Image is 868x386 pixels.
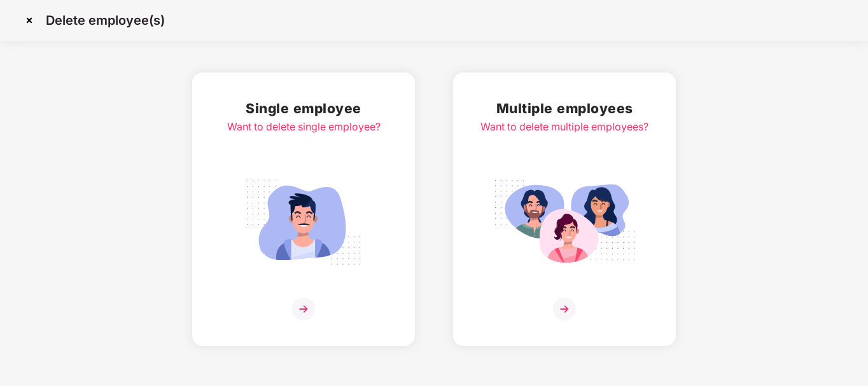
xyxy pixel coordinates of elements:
[227,98,381,119] h2: Single employee
[232,173,375,272] img: svg+xml;base64,PHN2ZyB4bWxucz0iaHR0cDovL3d3dy53My5vcmcvMjAwMC9zdmciIGlkPSJTaW5nbGVfZW1wbG95ZWUiIH...
[480,98,648,119] h2: Multiple employees
[480,119,648,135] div: Want to delete multiple employees?
[227,119,381,135] div: Want to delete single employee?
[46,13,165,28] p: Delete employee(s)
[493,173,636,272] img: svg+xml;base64,PHN2ZyB4bWxucz0iaHR0cDovL3d3dy53My5vcmcvMjAwMC9zdmciIGlkPSJNdWx0aXBsZV9lbXBsb3llZS...
[292,298,315,321] img: svg+xml;base64,PHN2ZyB4bWxucz0iaHR0cDovL3d3dy53My5vcmcvMjAwMC9zdmciIHdpZHRoPSIzNiIgaGVpZ2h0PSIzNi...
[19,10,39,31] img: svg+xml;base64,PHN2ZyBpZD0iQ3Jvc3MtMzJ4MzIiIHhtbG5zPSJodHRwOi8vd3d3LnczLm9yZy8yMDAwL3N2ZyIgd2lkdG...
[553,298,576,321] img: svg+xml;base64,PHN2ZyB4bWxucz0iaHR0cDovL3d3dy53My5vcmcvMjAwMC9zdmciIHdpZHRoPSIzNiIgaGVpZ2h0PSIzNi...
